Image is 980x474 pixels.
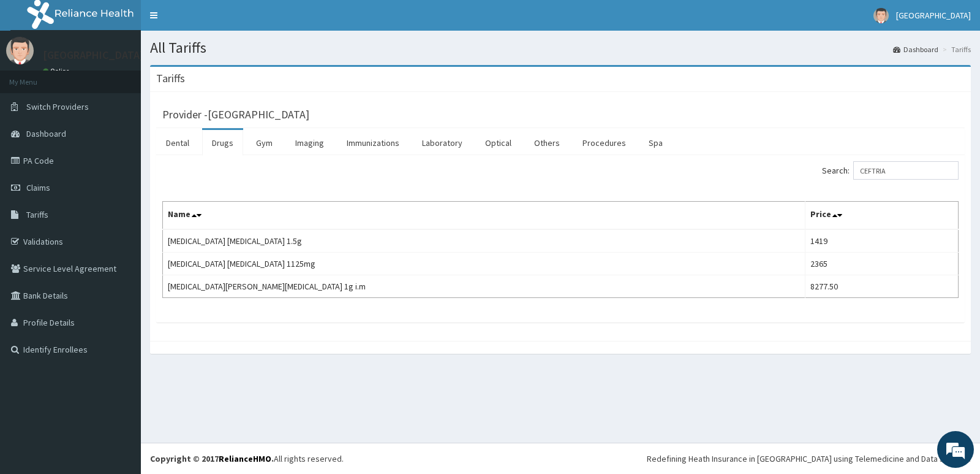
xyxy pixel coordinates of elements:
[163,229,805,253] td: [MEDICAL_DATA] [MEDICAL_DATA] 1.5g
[853,161,959,180] input: Search:
[246,130,282,156] a: Gym
[26,128,66,139] span: Dashboard
[647,453,971,465] div: Redefining Heath Insurance in [GEOGRAPHIC_DATA] using Telemedicine and Data Science!
[873,8,889,23] img: User Image
[26,101,89,112] span: Switch Providers
[26,182,50,193] span: Claims
[6,37,34,64] img: User Image
[285,130,334,156] a: Imaging
[141,443,980,474] footer: All rights reserved.
[156,130,199,156] a: Dental
[163,275,805,298] td: [MEDICAL_DATA][PERSON_NAME][MEDICAL_DATA] 1g i.m
[805,275,959,298] td: 8277.50
[337,130,409,156] a: Immunizations
[639,130,673,156] a: Spa
[822,161,959,180] label: Search:
[163,253,805,275] td: [MEDICAL_DATA] [MEDICAL_DATA] 1125mg
[150,453,274,464] strong: Copyright © 2017 .
[805,229,959,253] td: 1419
[805,253,959,275] td: 2365
[475,130,521,156] a: Optical
[150,40,971,56] h1: All Tariffs
[162,109,309,120] h3: Provider - [GEOGRAPHIC_DATA]
[43,50,144,61] p: [GEOGRAPHIC_DATA]
[163,202,805,230] th: Name
[26,209,48,220] span: Tariffs
[202,130,243,156] a: Drugs
[573,130,636,156] a: Procedures
[896,10,971,21] span: [GEOGRAPHIC_DATA]
[43,67,72,75] a: Online
[805,202,959,230] th: Price
[219,453,271,464] a: RelianceHMO
[940,44,971,55] li: Tariffs
[893,44,938,55] a: Dashboard
[524,130,570,156] a: Others
[412,130,472,156] a: Laboratory
[156,73,185,84] h3: Tariffs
